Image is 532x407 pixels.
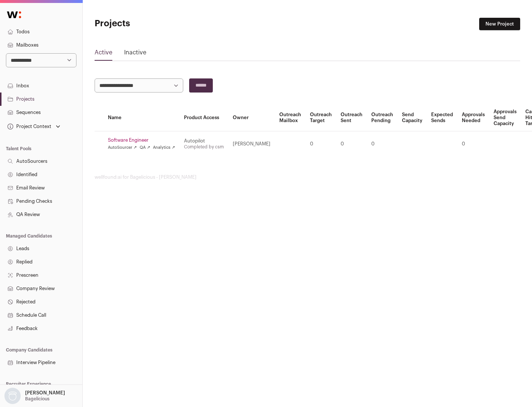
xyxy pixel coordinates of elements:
[184,138,224,144] div: Autopilot
[4,388,21,404] img: nopic.png
[398,104,427,131] th: Send Capacity
[103,104,180,131] th: Name
[228,104,275,131] th: Owner
[457,104,489,131] th: Approvals Needed
[427,104,457,131] th: Expected Sends
[25,396,50,402] p: Bagelicious
[95,48,112,60] a: Active
[6,124,51,129] div: Project Context
[180,104,228,131] th: Product Access
[228,131,275,157] td: [PERSON_NAME]
[489,104,521,131] th: Approvals Send Capacity
[367,131,398,157] td: 0
[336,131,367,157] td: 0
[124,48,146,60] a: Inactive
[6,121,62,132] button: Open dropdown
[336,104,367,131] th: Outreach Sent
[95,18,236,30] h1: Projects
[184,145,224,149] a: Completed by csm
[153,145,175,151] a: Analytics ↗
[306,131,336,157] td: 0
[457,131,489,157] td: 0
[25,390,65,396] p: [PERSON_NAME]
[479,18,520,30] a: New Project
[140,145,150,151] a: QA ↗
[275,104,306,131] th: Outreach Mailbox
[108,145,137,151] a: AutoSourcer ↗
[367,104,398,131] th: Outreach Pending
[3,7,25,22] img: Wellfound
[306,104,336,131] th: Outreach Target
[95,174,520,180] footer: wellfound:ai for Bagelicious - [PERSON_NAME]
[108,137,175,143] a: Software Engineer
[3,388,66,404] button: Open dropdown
